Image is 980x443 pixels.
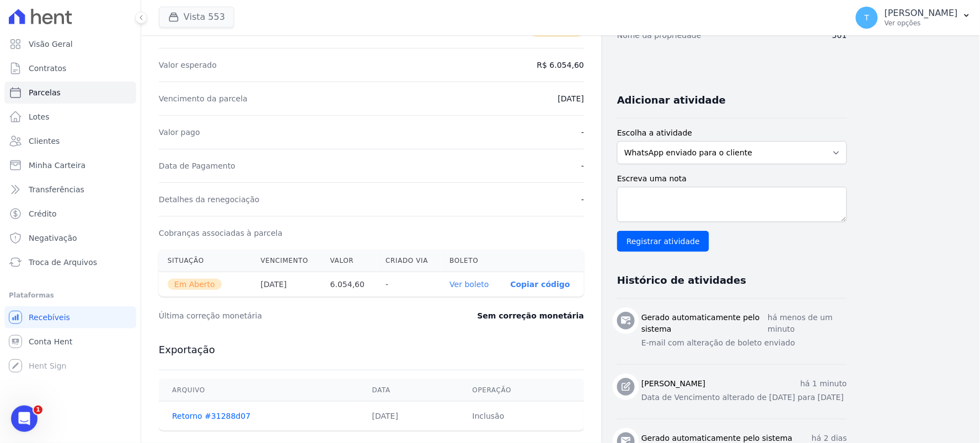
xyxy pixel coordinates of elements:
p: há 1 minuto [800,378,847,390]
span: Conta Hent [29,336,72,347]
span: Contratos [29,63,66,74]
td: [DATE] [359,402,459,431]
a: Parcelas [4,82,136,104]
th: Operação [459,379,585,402]
a: Conta Hent [4,331,136,353]
span: 1 [34,406,42,414]
p: há menos de um minuto [768,312,847,335]
iframe: Intercom live chat [11,406,38,432]
th: Valor [322,250,377,272]
span: Em Aberto [168,279,222,290]
p: [PERSON_NAME] [885,8,958,19]
h3: Histórico de atividades [617,274,746,287]
dd: Sem correção monetária [478,310,584,321]
h3: Adicionar atividade [617,94,726,107]
a: Clientes [4,130,136,152]
p: E-mail com alteração de boleto enviado [641,337,847,349]
dd: R$ 6.054,60 [537,60,584,71]
a: Negativação [4,227,136,249]
dd: [DATE] [558,93,584,104]
p: Ver opções [885,19,958,28]
button: Copiar código [511,280,570,289]
span: Crédito [29,208,57,219]
span: Recebíveis [29,312,70,323]
span: Transferências [29,184,84,195]
h3: Gerado automaticamente pelo sistema [641,312,768,335]
th: Arquivo [159,379,359,402]
th: 6.054,60 [322,272,377,297]
span: Clientes [29,136,60,147]
dt: Data de Pagamento [159,160,235,171]
td: Inclusão [459,402,585,431]
a: Visão Geral [4,33,136,55]
th: [DATE] [252,272,322,297]
input: Registrar atividade [617,231,709,252]
label: Escolha a atividade [617,127,847,139]
label: Escreva uma nota [617,173,847,185]
a: Contratos [4,57,136,79]
th: Criado via [377,250,441,272]
th: Boleto [441,250,501,272]
dt: Cobranças associadas à parcela [159,228,282,239]
dt: Valor pago [159,127,200,138]
dt: Detalhes da renegociação [159,194,260,205]
dd: - [581,160,584,171]
span: Visão Geral [29,39,73,50]
dd: - [581,127,584,138]
h3: [PERSON_NAME] [641,378,705,390]
a: Crédito [4,203,136,225]
a: Retorno #31288d07 [172,412,250,420]
a: Recebíveis [4,306,136,328]
dd: - [581,194,584,205]
th: - [377,272,441,297]
button: Vista 553 [159,7,234,28]
th: Vencimento [252,250,322,272]
button: T [PERSON_NAME] Ver opções [847,2,980,33]
dt: Vencimento da parcela [159,93,248,104]
span: Lotes [29,111,50,122]
a: Minha Carteira [4,154,136,176]
h3: Exportação [159,343,584,356]
span: Minha Carteira [29,160,85,171]
a: Transferências [4,179,136,201]
div: Plataformas [9,289,132,302]
span: Troca de Arquivos [29,257,97,268]
th: Data [359,379,459,402]
a: Lotes [4,106,136,128]
th: Situação [159,250,252,272]
p: Data de Vencimento alterado de [DATE] para [DATE] [641,392,847,403]
a: Troca de Arquivos [4,251,136,273]
span: Parcelas [29,87,61,98]
span: T [865,14,870,21]
a: Ver boleto [449,280,489,289]
dt: Última correção monetária [159,310,410,321]
span: Negativação [29,233,77,244]
dt: Valor esperado [159,60,217,71]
